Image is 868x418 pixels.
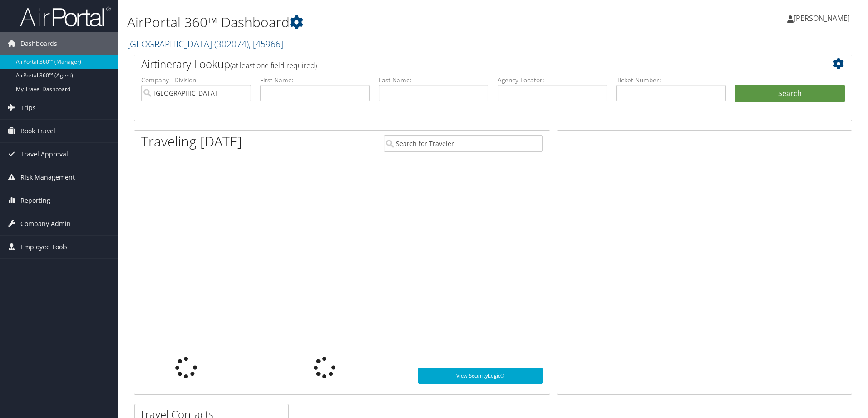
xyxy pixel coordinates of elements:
[127,13,615,32] h1: AirPortal 360™ Dashboard
[141,132,242,151] h1: Traveling [DATE]
[20,166,75,189] span: Risk Management
[379,76,488,85] label: Last Name:
[20,143,68,166] span: Travel Approval
[384,135,543,152] input: Search for Traveler
[418,368,543,384] a: View SecurityLogic®
[498,76,607,85] label: Agency Locator:
[794,13,850,23] span: [PERSON_NAME]
[249,38,283,50] span: , [ 45966 ]
[20,6,111,27] img: airportal-logo.png
[20,120,55,142] span: Book Travel
[141,56,785,72] h2: Airtinerary Lookup
[735,85,845,103] button: Search
[127,38,283,50] a: [GEOGRAPHIC_DATA]
[787,5,859,32] a: [PERSON_NAME]
[616,76,726,85] label: Ticket Number:
[20,96,36,119] span: Trips
[141,76,251,85] label: Company - Division:
[20,189,50,212] span: Reporting
[20,236,68,258] span: Employee Tools
[260,76,370,85] label: First Name:
[20,32,57,55] span: Dashboards
[20,212,71,235] span: Company Admin
[214,38,249,50] span: ( 302074 )
[230,60,317,71] span: (at least one field required)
